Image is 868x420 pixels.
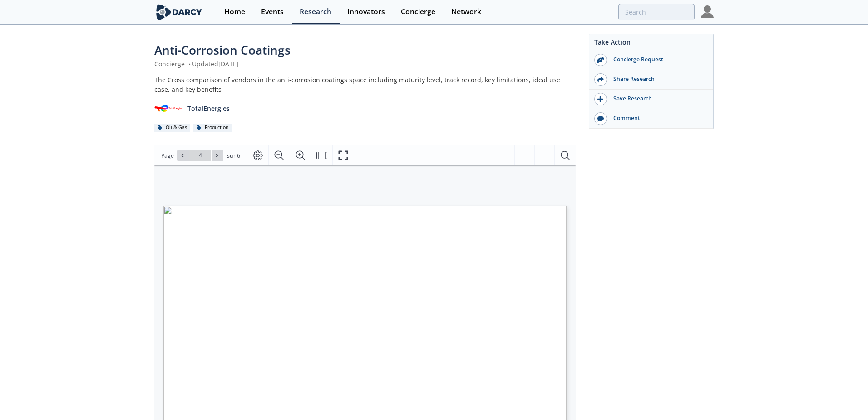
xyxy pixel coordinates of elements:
[261,8,284,15] div: Events
[187,60,192,68] span: •
[154,42,291,58] span: Anti-Corrosion Coatings
[401,8,435,15] div: Concierge
[618,4,695,20] input: Advanced Search
[607,55,709,64] div: Concierge Request
[154,75,576,94] div: The Cross comparison of vendors in the anti-corrosion coatings space including maturity level, tr...
[224,8,245,15] div: Home
[193,124,232,132] div: Production
[154,4,204,20] img: logo-wide.svg
[830,384,859,411] iframe: chat widget
[607,75,709,83] div: Share Research
[154,59,576,69] div: Concierge Updated [DATE]
[607,95,709,103] div: Save Research
[347,8,385,15] div: Innovators
[187,104,230,113] p: TotalEnergies
[451,8,481,15] div: Network
[589,37,713,50] div: Take Action
[607,114,709,122] div: Comment
[701,5,714,18] img: Profile
[154,124,190,132] div: Oil & Gas
[300,8,331,15] div: Research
